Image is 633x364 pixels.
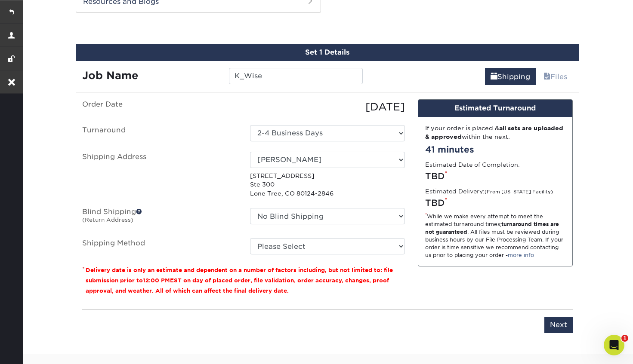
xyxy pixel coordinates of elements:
input: Next [544,317,573,333]
span: files [543,73,550,81]
label: Order Date [76,99,244,115]
span: 12:00 PM [143,277,170,284]
p: [STREET_ADDRESS] Ste 300 Lone Tree, CO 80124-2846 [250,171,405,198]
span: shipping [491,73,497,81]
label: Turnaround [76,125,244,141]
label: Shipping Method [76,238,244,254]
div: While we make every attempt to meet the estimated turnaround times; . All files must be reviewed ... [425,213,565,259]
label: Estimated Delivery: [425,187,553,196]
div: TBD [425,170,565,183]
div: If your order is placed & within the next: [425,124,565,141]
small: (Return Address) [82,217,133,223]
iframe: Intercom live chat [604,335,624,355]
small: (From [US_STATE] Facility) [485,189,553,195]
div: [DATE] [244,99,411,115]
small: Delivery date is only an estimate and dependent on a number of factors including, but not limited... [86,267,393,294]
label: Blind Shipping [76,208,244,228]
label: Estimated Date of Completion: [425,160,520,169]
span: 1 [621,335,628,342]
div: Set 1 Details [76,44,579,61]
a: Files [538,68,573,85]
div: TBD [425,196,565,209]
div: Estimated Turnaround [418,100,572,117]
strong: turnaround times are not guaranteed [425,221,559,235]
label: Shipping Address [76,152,244,198]
a: more info [508,252,534,258]
input: Enter a job name [229,68,363,84]
a: Shipping [485,68,536,85]
div: 41 minutes [425,143,565,156]
strong: Job Name [82,69,138,82]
